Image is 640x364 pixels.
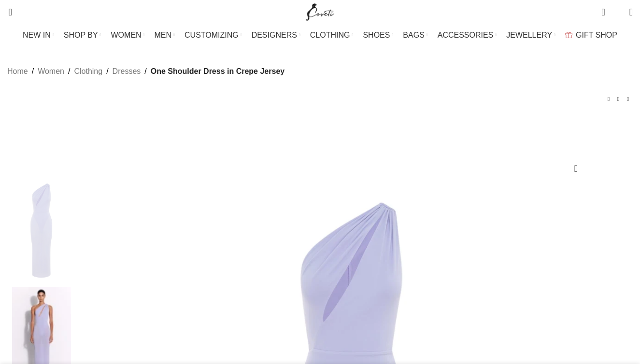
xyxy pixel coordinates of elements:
[403,26,427,45] a: BAGS
[597,2,610,22] a: 0
[64,26,101,45] a: SHOP BY
[7,65,28,78] a: Home
[604,94,613,104] a: Previous product
[155,30,172,40] span: MEN
[612,2,622,22] div: My Wishlist
[252,30,297,40] span: DESIGNERS
[614,10,622,17] span: 0
[623,94,633,104] a: Next product
[506,30,552,40] span: JEWELLERY
[310,26,354,45] a: CLOTHING
[2,26,638,45] div: Main navigation
[64,30,98,40] span: SHOP BY
[113,65,141,78] a: Dresses
[111,30,142,40] span: WOMEN
[403,30,424,40] span: BAGS
[74,65,102,78] a: Clothing
[310,30,350,40] span: CLOTHING
[438,26,497,45] a: ACCESSORIES
[2,2,12,22] a: Search
[111,26,145,45] a: WOMEN
[565,26,617,45] a: GIFT SHOP
[252,26,300,45] a: DESIGNERS
[155,26,175,45] a: MEN
[576,30,617,40] span: GIFT SHOP
[7,65,284,78] nav: Breadcrumb
[506,26,555,45] a: JEWELLERY
[38,65,64,78] a: Women
[23,26,54,45] a: NEW IN
[363,26,393,45] a: SHOES
[185,30,239,40] span: CUSTOMIZING
[438,30,494,40] span: ACCESSORIES
[23,30,51,40] span: NEW IN
[602,5,610,12] span: 0
[304,7,336,15] a: Site logo
[151,65,284,78] span: One Shoulder Dress in Crepe Jersey
[185,26,242,45] a: CUSTOMIZING
[12,179,71,282] img: One Shoulder Dress in Crepe Jersey
[363,30,390,40] span: SHOES
[565,32,572,38] img: GiftBag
